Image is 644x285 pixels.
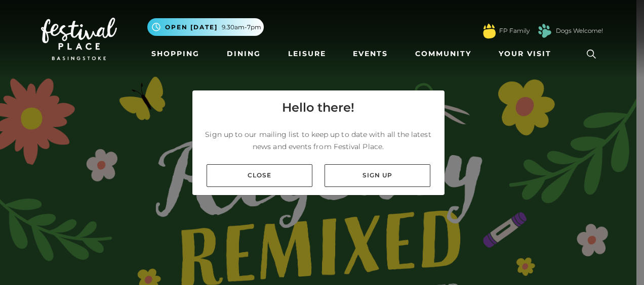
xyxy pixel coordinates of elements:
[495,44,560,63] a: Your Visit
[499,26,530,35] a: FP Family
[222,23,261,32] span: 9.30am-7pm
[165,23,218,32] span: Open [DATE]
[499,49,551,59] span: Your Visit
[556,26,603,35] a: Dogs Welcome!
[411,44,475,63] a: Community
[147,44,204,63] a: Shopping
[41,18,117,60] img: Festival Place Logo
[223,44,265,63] a: Dining
[147,18,264,36] button: Open [DATE] 9.30am-7pm
[325,164,430,187] a: Sign up
[200,128,436,153] p: Sign up to our mailing list to keep up to date with all the latest news and events from Festival ...
[207,164,312,187] a: Close
[284,44,330,63] a: Leisure
[282,99,354,117] h4: Hello there!
[349,44,392,63] a: Events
